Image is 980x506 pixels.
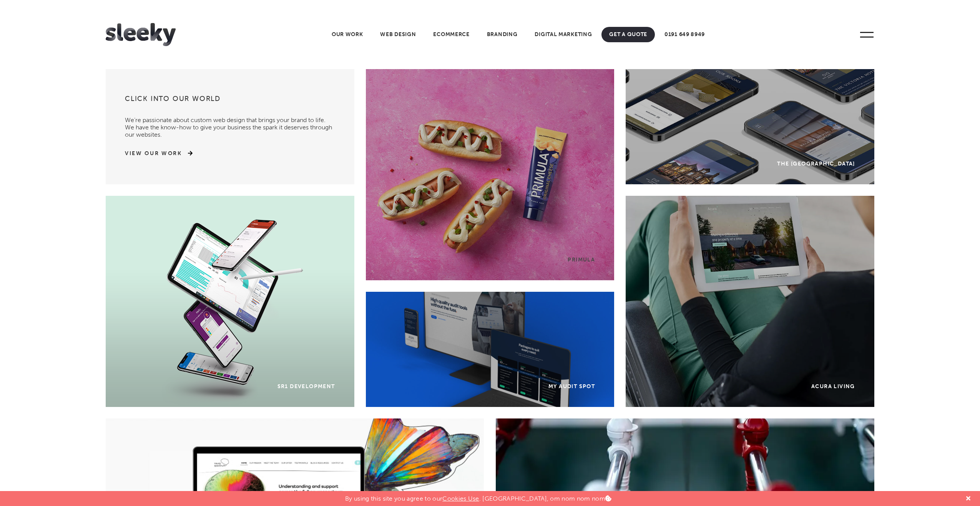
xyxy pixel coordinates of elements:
a: Ecommerce [425,27,477,42]
a: Acura Living [626,196,874,407]
a: Our Work [324,27,371,42]
div: SR1 Development [277,383,335,390]
a: Digital Marketing [527,27,600,42]
a: Primula [366,69,615,280]
a: SR1 Development Background SR1 Development SR1 Development SR1 Development SR1 Development Gradie... [106,196,354,407]
div: Primula [568,256,595,263]
img: arrow [182,150,193,156]
a: The [GEOGRAPHIC_DATA] [626,69,874,184]
h3: Click into our world [125,94,335,109]
a: View Our Work [125,150,182,157]
p: We’re passionate about custom web design that brings your brand to life. We have the know-how to ... [125,109,335,138]
div: Acura Living [811,383,855,390]
a: Web Design [372,27,424,42]
div: The [GEOGRAPHIC_DATA] [777,160,855,167]
img: Sleeky Web Design Newcastle [106,23,176,46]
a: 0191 649 8949 [657,27,713,42]
a: Branding [479,27,525,42]
p: By using this site you agree to our . [GEOGRAPHIC_DATA], om nom nom nom [345,491,611,502]
a: Get A Quote [601,27,655,42]
a: My Audit Spot [366,292,615,407]
div: My Audit Spot [548,383,595,390]
a: Cookies Use [442,495,479,502]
